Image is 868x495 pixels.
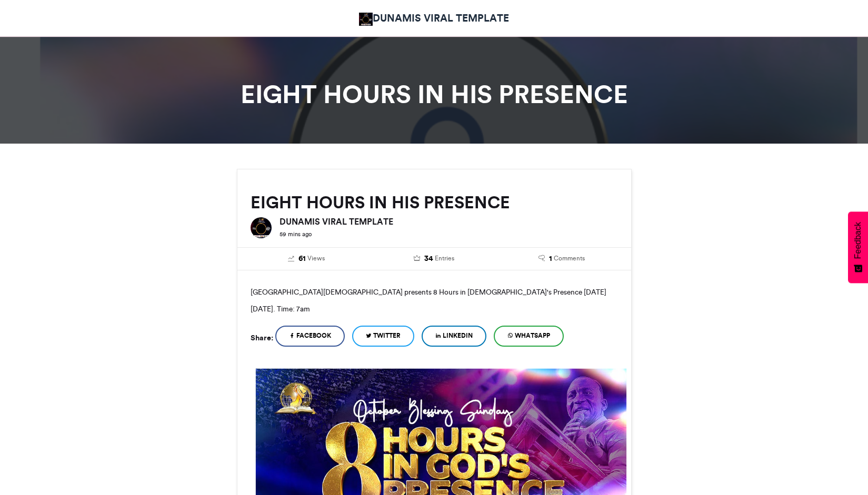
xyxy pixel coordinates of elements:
[298,253,306,265] span: 61
[359,11,510,26] a: DUNAMIS VIRAL TEMPLATE
[435,254,454,263] span: Entries
[848,211,868,283] button: Feedback - Show survey
[506,253,618,265] a: 1 Comments
[251,331,273,345] h5: Share:
[515,331,550,340] span: WhatsApp
[307,254,325,263] span: Views
[251,193,618,212] h2: EIGHT HOURS IN HIS PRESENCE
[443,331,473,340] span: LinkedIn
[251,253,363,265] a: 61 Views
[424,253,433,265] span: 34
[352,326,414,347] a: Twitter
[853,222,863,259] span: Feedback
[359,13,373,26] img: DUNAMIS VIRAL TEMPLATE
[251,217,272,238] img: DUNAMIS VIRAL TEMPLATE
[549,253,552,265] span: 1
[280,230,312,238] small: 59 mins ago
[554,254,585,263] span: Comments
[280,217,618,226] h6: DUNAMIS VIRAL TEMPLATE
[142,82,726,107] h1: EIGHT HOURS IN HIS PRESENCE
[422,326,486,347] a: LinkedIn
[373,331,401,340] span: Twitter
[296,331,331,340] span: Facebook
[275,326,345,347] a: Facebook
[251,284,618,317] p: [GEOGRAPHIC_DATA][DEMOGRAPHIC_DATA] presents 8 Hours in [DEMOGRAPHIC_DATA]'s Presence [DATE][DATE...
[378,253,490,265] a: 34 Entries
[494,326,564,347] a: WhatsApp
